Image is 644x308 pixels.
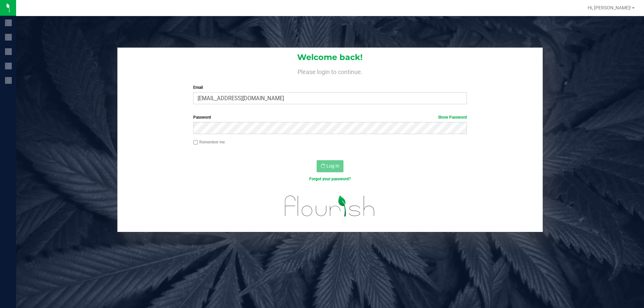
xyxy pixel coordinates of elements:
[326,163,339,169] span: Log In
[117,67,543,75] h4: Please login to continue.
[317,160,343,172] button: Log In
[193,84,467,90] label: Email
[277,189,383,223] img: flourish_logo.svg
[193,140,198,145] input: Remember me
[438,115,467,120] a: Show Password
[309,177,351,181] a: Forgot your password?
[193,115,211,120] span: Password
[588,5,631,10] span: Hi, [PERSON_NAME]!
[193,139,225,145] label: Remember me
[117,53,543,62] h1: Welcome back!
